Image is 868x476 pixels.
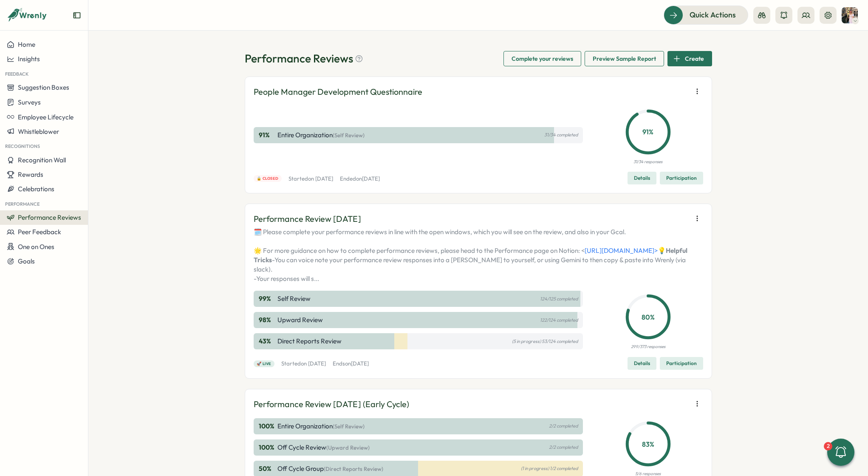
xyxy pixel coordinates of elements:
[277,337,342,346] p: Direct Reports Review
[277,464,383,473] p: Off Cycle Group
[324,465,383,472] span: (Direct Reports Review)
[18,170,43,178] span: Rewards
[340,175,380,183] p: Ended on [DATE]
[503,51,581,66] button: Complete your reviews
[585,246,658,255] a: [URL][DOMAIN_NAME]>
[254,212,361,226] p: Performance Review [DATE]
[18,113,74,121] span: Employee Lifecycle
[634,172,650,184] span: Details
[259,422,276,431] p: 100 %
[254,227,703,283] p: 🗓️ Please complete your performance reviews in line with the open windows, which you will see on ...
[245,51,363,66] h1: Performance Reviews
[259,337,276,346] p: 43 %
[277,443,370,452] p: Off Cycle Review
[333,132,365,139] span: (Self Review)
[634,357,650,369] span: Details
[73,11,81,20] button: Expand sidebar
[18,40,35,48] span: Home
[521,466,578,471] p: (1 in progress) 1/2 completed
[628,357,656,370] button: Details
[326,444,370,451] span: (Upward Review)
[333,360,369,368] p: Ends on [DATE]
[259,315,276,325] p: 98 %
[254,398,409,411] p: Performance Review [DATE] (Early Cycle)
[18,83,69,91] span: Suggestion Boxes
[18,156,66,164] span: Recognition Wall
[259,464,276,473] p: 50 %
[259,130,276,140] p: 91 %
[259,443,276,452] p: 100 %
[549,445,578,450] p: 2/2 completed
[277,130,365,140] p: Entire Organization
[18,55,40,63] span: Insights
[277,422,365,431] p: Entire Organization
[18,185,54,193] span: Celebrations
[281,360,326,368] p: Started on [DATE]
[18,98,41,106] span: Surveys
[664,6,748,24] button: Quick Actions
[540,296,578,302] p: 124/125 completed
[540,317,578,323] p: 122/124 completed
[666,172,697,184] span: Participation
[333,423,365,430] span: (Self Review)
[288,175,333,183] p: Started on [DATE]
[512,339,578,344] p: (5 in progress) 53/124 completed
[690,9,736,20] span: Quick Actions
[628,172,656,184] button: Details
[549,423,578,429] p: 2/2 completed
[254,85,422,99] p: People Manager Development Questionnaire
[512,51,573,66] span: Complete your reviews
[257,176,278,181] span: 🔒 Closed
[18,257,35,265] span: Goals
[544,132,578,138] p: 31/34 completed
[827,439,854,466] button: 2
[18,213,81,221] span: Performance Reviews
[660,357,703,370] button: Participation
[666,357,697,369] span: Participation
[685,51,704,66] span: Create
[631,343,665,350] p: 299/373 responses
[667,51,712,66] button: Create
[257,361,271,367] span: 🚀 Live
[633,159,662,165] p: 31/34 responses
[660,172,703,184] button: Participation
[277,294,311,303] p: Self Review
[842,7,858,23] img: Hannah Saunders
[18,228,61,236] span: Peer Feedback
[18,243,54,251] span: One on Ones
[18,127,59,136] span: Whistleblower
[628,127,669,137] p: 91 %
[593,51,656,66] span: Preview Sample Report
[585,51,664,66] button: Preview Sample Report
[259,294,276,303] p: 99 %
[824,442,832,450] div: 2
[277,315,323,325] p: Upward Review
[628,439,669,449] p: 83 %
[628,312,669,322] p: 80 %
